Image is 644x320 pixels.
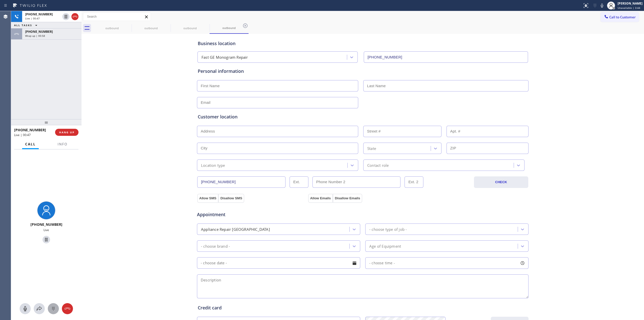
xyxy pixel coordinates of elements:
[364,51,528,63] input: Phone Number
[62,303,73,314] button: Hang up
[201,226,270,232] div: Appliance Repair [GEOGRAPHIC_DATA]
[197,126,358,137] input: Address
[369,261,395,265] span: - choose time -
[198,304,528,311] div: Credit card
[197,176,286,188] input: Phone Number
[210,26,248,30] div: outbound
[201,162,225,168] div: Location type
[25,12,53,16] span: [PHONE_NUMBER]
[333,194,362,203] button: Disallow Emails
[25,17,40,20] span: Live | 00:47
[20,303,31,314] button: Mute
[197,194,218,203] button: Allow SMS
[25,29,53,34] span: [PHONE_NUMBER]
[290,176,308,188] input: Ext.
[198,68,528,75] div: Personal information
[363,80,529,91] input: Last Name
[14,23,32,27] span: ALL TASKS
[93,26,131,30] div: outbound
[197,211,307,218] span: Appointment
[71,13,78,20] button: Hang up
[25,34,45,38] span: Wrap up | 00:58
[34,303,45,314] button: Open directory
[369,226,407,232] div: - choose type of job -
[83,13,151,21] input: Search
[218,194,244,203] button: Disallow SMS
[48,303,59,314] button: Open dialpad
[62,13,69,20] button: Hold Customer
[598,2,606,9] button: Mute
[43,236,50,243] button: Hold Customer
[609,15,636,19] span: Call to Customer
[197,143,358,154] input: City
[474,176,528,188] button: CHECK
[308,194,333,203] button: Allow Emails
[363,126,441,137] input: Street #
[197,80,358,91] input: First Name
[11,22,42,28] button: ALL TASKS
[202,54,248,60] div: Fast GE Monogram Repair
[447,143,529,154] input: ZIP
[312,176,401,188] input: Phone Number 2
[369,243,401,249] div: Age of Equipment
[132,26,170,30] div: outbound
[197,257,360,269] input: - choose date -
[30,222,62,227] span: [PHONE_NUMBER]
[171,26,209,30] div: outbound
[201,243,230,249] div: - choose brand -
[198,40,528,47] div: Business location
[198,113,528,120] div: Customer location
[618,1,642,6] div: [PERSON_NAME]
[405,176,423,188] input: Ext. 2
[22,139,39,149] button: Call
[25,142,36,146] span: Call
[197,97,358,108] input: Email
[618,6,640,10] span: Unavailable | 3:44
[55,129,78,136] button: HANG UP
[55,139,70,149] button: Info
[367,145,376,151] div: State
[44,228,49,232] span: Live
[14,127,46,132] span: [PHONE_NUMBER]
[600,12,639,22] button: Call to Customer
[58,142,67,146] span: Info
[447,126,529,137] input: Apt. #
[14,133,31,137] span: Live | 00:47
[59,131,74,134] span: HANG UP
[367,162,389,168] div: Contact role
